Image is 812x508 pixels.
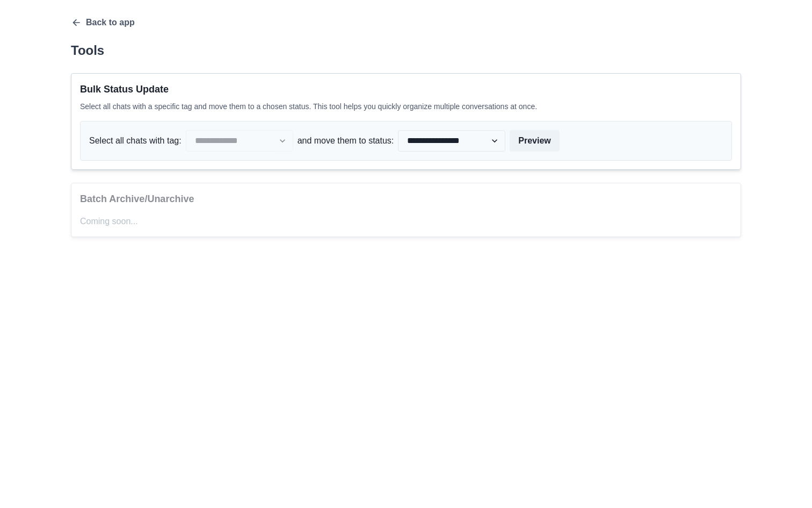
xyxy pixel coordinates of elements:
p: and move them to status: [298,134,394,147]
button: Preview [510,130,559,152]
p: Bulk Status Update [80,82,732,97]
p: Tools [71,41,741,60]
button: Back to app [71,17,135,28]
p: Coming soon... [80,215,732,228]
p: Batch Archive/Unarchive [80,192,732,206]
p: Select all chats with a specific tag and move them to a chosen status. This tool helps you quickl... [80,101,732,112]
p: Select all chats with tag: [89,134,182,147]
